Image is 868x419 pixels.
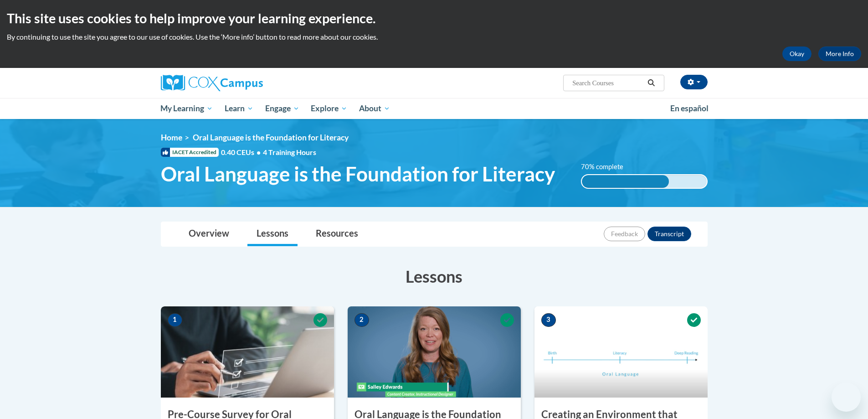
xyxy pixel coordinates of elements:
[221,147,263,157] span: 0.40 CEUs
[193,133,349,142] span: Oral Language is the Foundation for Literacy
[161,75,334,91] a: Cox Campus
[582,175,669,188] div: 70% complete
[7,9,861,27] h2: This site uses cookies to help improve your learning experience.
[161,75,263,91] img: Cox Campus
[647,227,691,241] button: Transcript
[644,78,658,88] button: Search
[348,306,521,398] img: Course Image
[7,32,861,42] p: By continuing to use the site you agree to our use of cookies. Use the ‘More info’ button to read...
[247,222,298,246] a: Lessons
[219,98,259,119] a: Learn
[168,313,182,327] span: 1
[832,383,861,412] iframe: Button to launch messaging window
[354,313,369,327] span: 2
[359,103,390,114] span: About
[160,103,213,114] span: My Learning
[534,306,708,398] img: Course Image
[161,133,182,142] a: Home
[782,47,812,61] button: Okay
[664,99,714,118] a: En español
[670,103,709,113] span: En español
[311,103,347,114] span: Explore
[225,103,253,114] span: Learn
[581,162,633,172] label: 70% complete
[263,148,316,156] span: 4 Training Hours
[307,222,367,246] a: Resources
[818,47,861,61] a: More Info
[305,98,353,119] a: Explore
[161,306,334,398] img: Course Image
[259,98,305,119] a: Engage
[680,75,708,89] button: Account Settings
[161,162,555,186] span: Oral Language is the Foundation for Literacy
[180,222,238,246] a: Overview
[604,227,645,241] button: Feedback
[541,313,556,327] span: 3
[265,103,299,114] span: Engage
[155,98,219,119] a: My Learning
[161,265,708,288] h3: Lessons
[353,98,396,119] a: About
[147,98,721,119] div: Main menu
[257,148,261,156] span: •
[571,78,644,88] input: Search Courses
[161,148,219,157] span: IACET Accredited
